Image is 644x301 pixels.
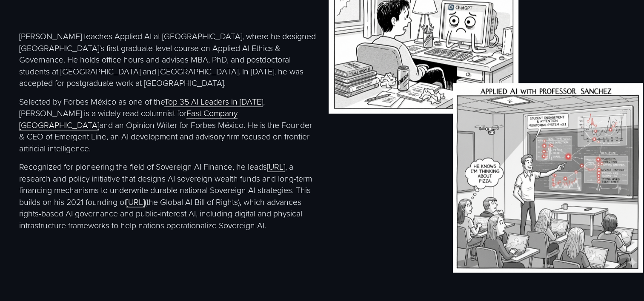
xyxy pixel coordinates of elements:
p: Recognized for pioneering the field of Sovereign AI Finance, he leads , a research and policy ini... [19,161,320,231]
a: [URL] [126,196,145,207]
a: Top 35 AI Leaders in [DATE] [164,96,263,107]
p: Selected by Forbes México as one of the , [PERSON_NAME] is a widely read columnist for and an Opi... [19,96,320,154]
a: Fast Company [GEOGRAPHIC_DATA] [19,107,238,130]
p: [PERSON_NAME] teaches Applied AI at [GEOGRAPHIC_DATA], where he designed [GEOGRAPHIC_DATA]’s firs... [19,30,320,88]
a: [URL] [267,161,285,172]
